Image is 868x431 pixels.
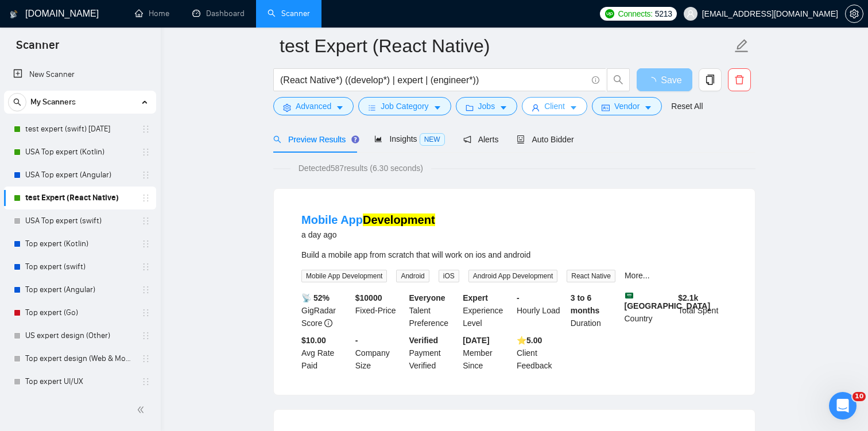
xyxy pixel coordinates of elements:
[350,134,361,145] div: Tooltip anchor
[141,354,150,363] span: holder
[567,270,615,282] span: React Native
[192,9,245,18] a: dashboardDashboard
[409,336,439,345] b: Verified
[845,5,863,23] button: setting
[407,334,461,372] div: Payment Verified
[614,100,640,112] span: Vendor
[647,77,661,86] span: loading
[296,100,331,112] span: Advanced
[25,141,134,164] a: USA Top expert (Kotlin)
[618,7,652,20] span: Connects:
[301,293,330,302] b: 📡 52%
[625,271,650,280] a: More...
[13,63,147,86] a: New Scanner
[25,187,134,209] a: test Expert (React Native)
[678,293,698,302] b: $ 2.1k
[268,9,310,18] a: searchScanner
[478,100,495,112] span: Jobs
[141,193,150,203] span: holder
[602,103,610,112] span: idcard
[829,392,857,420] iframe: Intercom live chat
[466,103,474,112] span: folder
[661,73,681,87] span: Save
[456,97,518,115] button: folderJobscaret-down
[324,319,332,327] span: info-circle
[290,162,431,174] span: Detected 587 results (6.30 seconds)
[299,292,353,329] div: GigRadar Score
[499,103,507,112] span: caret-down
[514,334,568,372] div: Client Feedback
[728,75,750,85] span: delete
[25,164,134,187] a: USA Top expert (Angular)
[137,404,148,416] span: double-left
[655,7,672,20] span: 5213
[468,270,557,282] span: Android App Development
[845,9,863,18] a: setting
[439,270,459,282] span: iOS
[141,125,150,134] span: holder
[273,97,354,115] button: settingAdvancedcaret-down
[671,100,703,112] a: Reset All
[607,68,630,91] button: search
[592,97,662,115] button: idcardVendorcaret-down
[25,232,134,255] a: Top expert (Kotlin)
[532,103,540,112] span: user
[699,68,722,91] button: copy
[396,270,429,282] span: Android
[381,100,428,112] span: Job Category
[280,73,587,87] input: Search Freelance Jobs...
[517,293,520,302] b: -
[568,292,622,329] div: Duration
[571,293,600,315] b: 3 to 6 months
[141,147,150,157] span: holder
[25,347,134,370] a: Top expert design (Web & Mobile) 0% answers [DATE]
[514,292,568,329] div: Hourly Load
[517,135,525,143] span: robot
[460,292,514,329] div: Experience Level
[283,103,291,112] span: setting
[4,63,156,86] li: New Scanner
[358,97,451,115] button: barsJob Categorycaret-down
[141,170,150,180] span: holder
[301,213,435,226] a: Mobile AppDevelopment
[25,370,134,393] a: Top expert UI/UX
[852,392,866,401] span: 10
[460,334,514,372] div: Member Since
[625,292,633,300] img: 🇸🇦
[141,239,150,248] span: holder
[644,103,652,112] span: caret-down
[280,32,732,60] input: Scanner name...
[301,228,435,242] div: a day ago
[637,68,692,91] button: Save
[734,38,749,53] span: edit
[407,292,461,329] div: Talent Preference
[355,336,358,345] b: -
[336,103,344,112] span: caret-down
[544,100,565,112] span: Client
[374,135,382,143] span: area-chart
[463,135,471,143] span: notification
[7,37,68,61] span: Scanner
[25,209,134,232] a: USA Top expert (swift)
[9,98,26,106] span: search
[135,9,169,18] a: homeHome
[622,292,676,329] div: Country
[517,135,573,144] span: Auto Bidder
[141,308,150,317] span: holder
[420,133,445,146] span: NEW
[699,75,721,85] span: copy
[10,5,18,24] img: logo
[605,9,614,18] img: upwork-logo.png
[25,301,134,324] a: Top expert (Go)
[301,270,387,282] span: Mobile App Development
[517,336,542,345] b: ⭐️ 5.00
[353,334,407,372] div: Company Size
[25,324,134,347] a: US expert design (Other)
[676,292,730,329] div: Total Spent
[301,336,326,345] b: $10.00
[299,334,353,372] div: Avg Rate Paid
[141,216,150,226] span: holder
[141,285,150,294] span: holder
[409,293,445,302] b: Everyone
[607,75,629,85] span: search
